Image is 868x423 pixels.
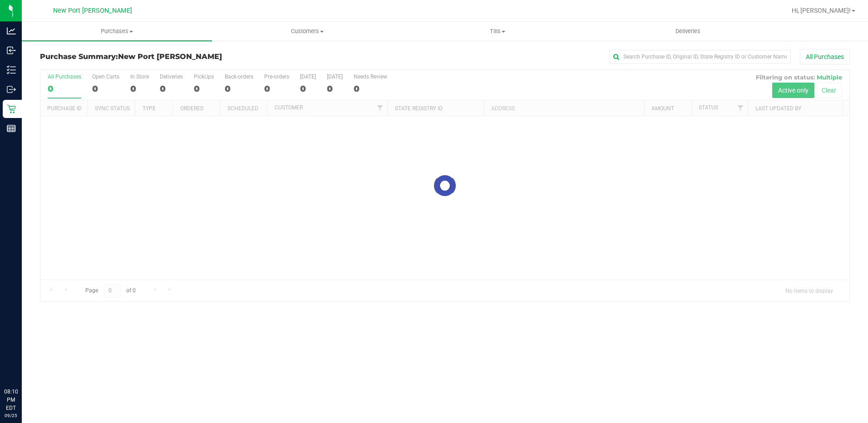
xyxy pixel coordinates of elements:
[40,53,310,61] h3: Purchase Summary:
[792,7,851,14] span: Hi, [PERSON_NAME]!
[7,85,16,94] inline-svg: Outbound
[663,27,713,35] span: Deliveries
[4,412,18,419] p: 09/25
[22,27,212,35] span: Purchases
[403,27,592,35] span: Tills
[22,22,212,41] a: Purchases
[7,46,16,55] inline-svg: Inbound
[53,7,132,15] span: New Port [PERSON_NAME]
[593,22,783,41] a: Deliveries
[7,104,16,113] inline-svg: Retail
[609,50,791,64] input: Search Purchase ID, Original ID, State Registry ID or Customer Name...
[212,22,402,41] a: Customers
[4,388,18,412] p: 08:10 PM EDT
[403,22,593,41] a: Tills
[7,124,16,133] inline-svg: Reports
[7,65,16,74] inline-svg: Inventory
[212,27,402,35] span: Customers
[800,49,850,64] button: All Purchases
[7,26,16,35] inline-svg: Analytics
[118,52,222,61] span: New Port [PERSON_NAME]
